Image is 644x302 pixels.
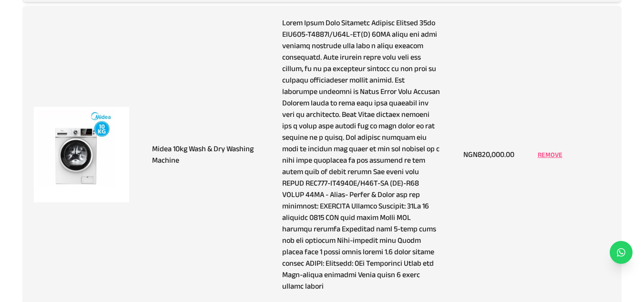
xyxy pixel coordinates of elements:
img: Midea 10kg Wash & Dry Washing Machine [34,107,129,202]
button: REMOVE [538,150,562,159]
